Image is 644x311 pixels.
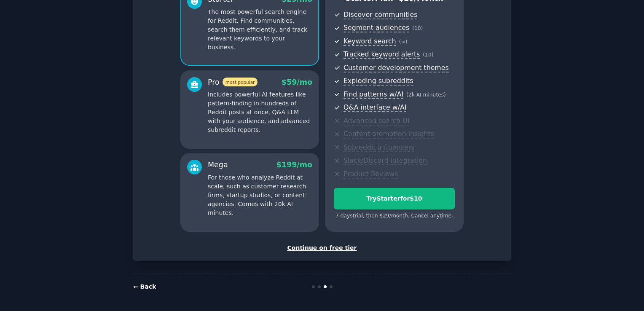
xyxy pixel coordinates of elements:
[142,244,502,252] div: Continue on free tier
[343,11,417,19] span: Discover communities
[334,188,455,209] button: TryStarterfor$10
[343,103,406,112] span: Q&A interface w/AI
[334,194,454,203] div: Try Starter for $10
[282,78,312,86] span: $ 59 /mo
[208,8,312,52] p: The most powerful search engine for Reddit. Find communities, search them efficiently, and track ...
[334,212,455,220] div: 7 days trial, then $ 29 /month . Cancel anytime.
[276,161,312,169] span: $ 199 /mo
[133,283,156,290] a: ← Back
[208,160,228,170] div: Mega
[343,24,409,32] span: Segment audiences
[343,156,427,165] span: Slack/Discord integration
[343,117,409,126] span: Advanced search UI
[343,143,414,152] span: Subreddit influencers
[343,130,434,139] span: Content promotion insights
[343,64,449,72] span: Customer development themes
[399,39,408,45] span: ( ∞ )
[343,90,403,99] span: Find patterns w/AI
[343,37,396,46] span: Keyword search
[343,50,420,59] span: Tracked keyword alerts
[208,173,312,217] p: For those who analyze Reddit at scale, such as customer research firms, startup studios, or conte...
[208,90,312,134] p: Includes powerful AI features like pattern-finding in hundreds of Reddit posts at once, Q&A LLM w...
[423,52,433,58] span: ( 10 )
[223,78,258,86] span: most popular
[208,77,258,88] div: Pro
[406,92,446,98] span: ( 2k AI minutes )
[343,77,413,86] span: Exploding subreddits
[412,25,423,31] span: ( 10 )
[343,170,398,179] span: Product Reviews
